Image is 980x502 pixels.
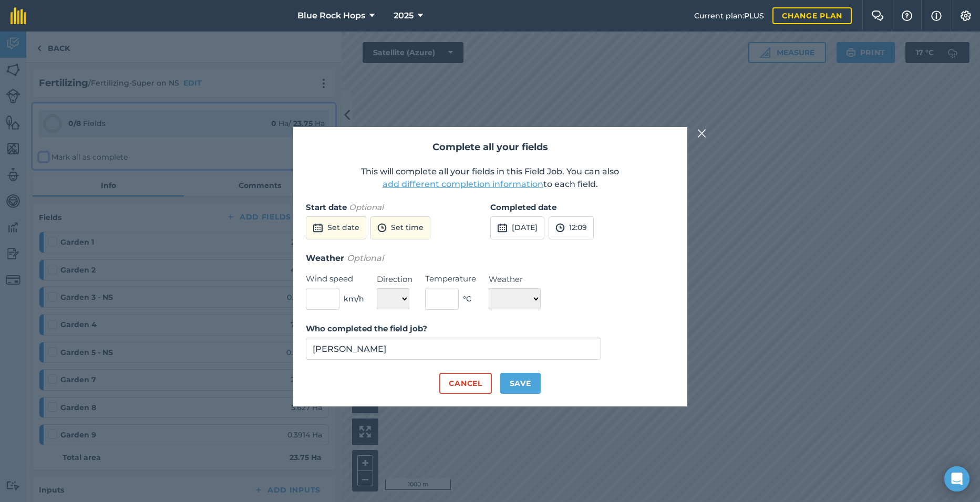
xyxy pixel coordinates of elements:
[11,7,26,24] img: fieldmargin Logo
[306,202,347,212] strong: Start date
[306,165,675,191] p: This will complete all your fields in this Field Job. You can also to each field.
[555,222,565,234] img: svg+xml;base64,PD94bWwgdmVyc2lvbj0iMS4wIiBlbmNvZGluZz0idXRmLTgiPz4KPCEtLSBHZW5lcmF0b3I6IEFkb2JlIE...
[497,222,508,234] img: svg+xml;base64,PD94bWwgdmVyc2lvbj0iMS4wIiBlbmNvZGluZz0idXRmLTgiPz4KPCEtLSBHZW5lcmF0b3I6IEFkb2JlIE...
[349,202,384,212] em: Optional
[344,293,364,305] span: km/h
[694,10,764,22] span: Current plan : PLUS
[931,9,942,22] img: svg+xml;base64,PHN2ZyB4bWxucz0iaHR0cDovL3d3dy53My5vcmcvMjAwMC9zdmciIHdpZHRoPSIxNyIgaGVpZ2h0PSIxNy...
[306,216,366,239] button: Set date
[871,11,884,21] img: Two speech bubbles overlapping with the left bubble in the forefront
[489,273,541,286] label: Weather
[297,9,365,22] span: Blue Rock Hops
[377,273,412,286] label: Direction
[960,11,972,21] img: A cog icon
[306,273,364,285] label: Wind speed
[313,222,323,234] img: svg+xml;base64,PD94bWwgdmVyc2lvbj0iMS4wIiBlbmNvZGluZz0idXRmLTgiPz4KPCEtLSBHZW5lcmF0b3I6IEFkb2JlIE...
[370,216,430,239] button: Set time
[901,11,913,21] img: A question mark icon
[394,9,414,22] span: 2025
[490,216,544,239] button: [DATE]
[944,466,969,491] div: Open Intercom Messenger
[306,140,675,155] h2: Complete all your fields
[425,273,476,285] label: Temperature
[463,293,471,305] span: ° C
[306,323,427,333] strong: Who completed the field job?
[439,373,491,394] button: Cancel
[490,202,556,212] strong: Completed date
[347,253,384,263] em: Optional
[500,373,541,394] button: Save
[697,127,707,140] img: svg+xml;base64,PHN2ZyB4bWxucz0iaHR0cDovL3d3dy53My5vcmcvMjAwMC9zdmciIHdpZHRoPSIyMiIgaGVpZ2h0PSIzMC...
[549,216,594,239] button: 12:09
[306,252,675,265] h3: Weather
[383,178,543,191] button: add different completion information
[377,222,387,234] img: svg+xml;base64,PD94bWwgdmVyc2lvbj0iMS4wIiBlbmNvZGluZz0idXRmLTgiPz4KPCEtLSBHZW5lcmF0b3I6IEFkb2JlIE...
[772,7,852,24] a: Change plan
